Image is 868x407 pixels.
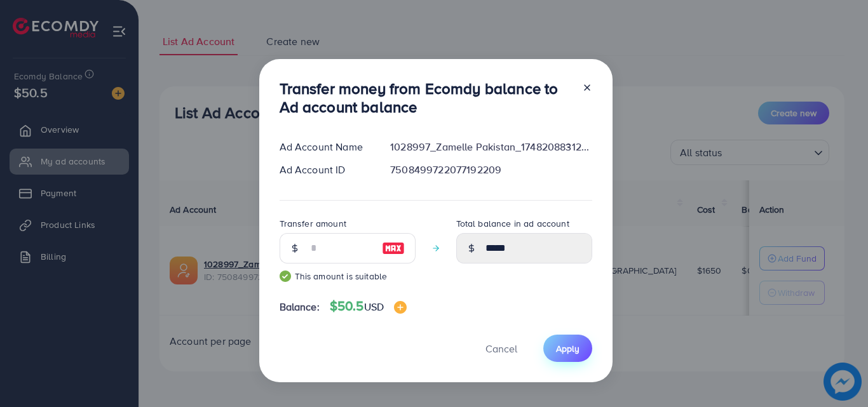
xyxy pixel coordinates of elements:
img: guide [280,270,291,282]
label: Total balance in ad account [456,217,569,230]
span: Balance: [280,300,320,314]
span: Cancel [485,342,517,356]
button: Cancel [470,335,533,362]
img: image [382,241,405,256]
span: Apply [556,342,580,355]
label: Transfer amount [280,217,346,230]
img: image [394,301,407,314]
div: 7508499722077192209 [380,163,602,177]
h4: $50.5 [330,298,407,314]
button: Apply [543,335,592,362]
div: Ad Account ID [269,163,381,177]
div: 1028997_Zamelle Pakistan_1748208831279 [380,140,602,154]
div: Ad Account Name [269,140,381,154]
small: This amount is suitable [280,270,416,283]
span: USD [364,300,384,314]
h3: Transfer money from Ecomdy balance to Ad account balance [280,79,572,116]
